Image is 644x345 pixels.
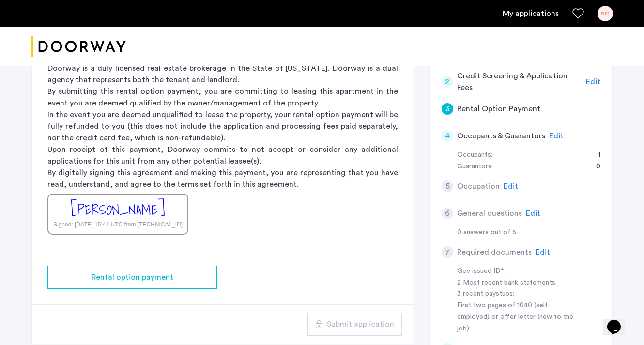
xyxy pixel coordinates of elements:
span: Submit application [327,318,394,330]
p: In the event you are deemed unqualified to lease the property, your rental option payment will be... [47,109,398,144]
div: First two pages of 1040 (self-employed) or offer letter (new to the job): [457,300,579,335]
div: Occupants: [457,150,492,161]
h5: Rental Option Payment [457,103,540,115]
a: Cazamio logo [31,29,126,65]
div: [PERSON_NAME] [71,199,165,220]
div: Signed: [DATE] 15:44 UTC from [TECHNICAL_ID] [53,220,183,229]
div: 3 recent paystubs: [457,288,579,300]
p: By digitally signing this agreement and making this payment, you are representing that you have r... [47,167,398,190]
span: Edit [586,78,600,86]
span: Edit [549,132,564,140]
button: button [47,266,217,289]
img: logo [31,29,126,65]
span: Edit [536,248,550,256]
div: 1 [588,150,600,161]
h5: General questions [457,208,522,219]
h5: Credit Screening & Application Fees [457,70,583,93]
h5: Occupants & Guarantors [457,130,545,142]
h5: Required documents [457,246,532,258]
p: By submitting this rental option payment, you are committing to leasing this apartment in the eve... [47,86,398,109]
div: 3 [442,103,453,115]
div: 2 Most recent bank statements: [457,277,579,289]
a: Favorites [572,8,584,19]
div: 0 answers out of 5 [457,227,600,239]
div: 5 [442,180,453,192]
div: Gov issued ID*: [457,266,579,277]
span: Rental option payment [92,271,173,283]
div: 0 [586,161,600,173]
div: SG [598,6,613,21]
iframe: chat widget [603,306,634,335]
a: My application [503,8,559,19]
p: Doorway is a duly licensed real estate brokerage in the State of [US_STATE]. Doorway is a dual ag... [47,62,398,86]
div: 6 [442,208,453,219]
p: Upon receipt of this payment, Doorway commits to not accept or consider any additional applicatio... [47,144,398,167]
div: 7 [442,246,453,258]
span: Edit [504,182,518,190]
button: button [307,313,402,336]
h5: Occupation [457,180,500,192]
div: 4 [442,130,453,142]
div: Guarantors: [457,161,493,173]
div: 2 [442,76,453,88]
span: Edit [526,210,540,217]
